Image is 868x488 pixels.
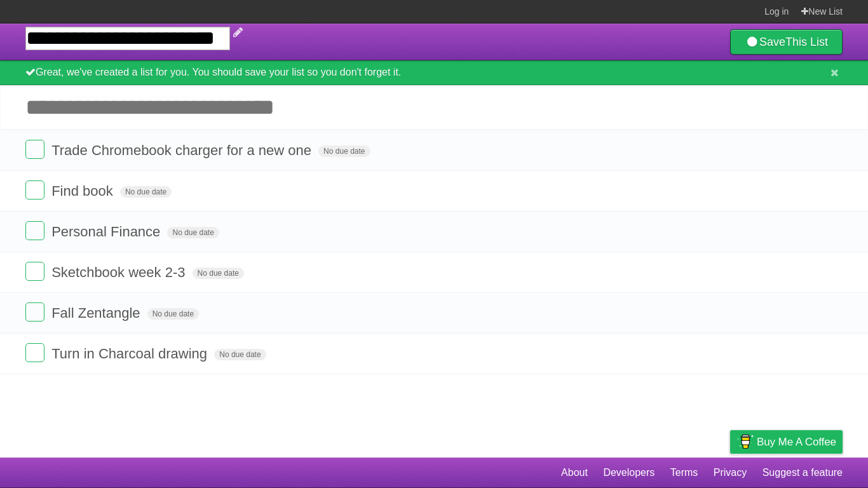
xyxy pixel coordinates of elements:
label: Done [25,180,44,200]
span: No due date [318,146,370,157]
span: Fall Zentangle [51,305,143,321]
span: No due date [120,186,172,198]
span: Turn in Charcoal drawing [51,346,210,362]
a: About [561,461,588,485]
a: Privacy [714,461,747,485]
label: Done [25,221,44,240]
span: No due date [147,308,199,320]
label: Done [25,262,44,281]
span: Sketchbook week 2-3 [51,264,188,280]
img: Buy me a coffee [736,431,754,452]
a: Developers [603,461,654,485]
span: No due date [193,268,244,279]
span: Find book [51,183,116,199]
span: No due date [167,227,219,238]
label: Done [25,140,44,159]
span: No due date [214,349,266,360]
label: Done [25,343,44,362]
a: Terms [670,461,698,485]
a: Buy me a coffee [730,430,843,454]
a: Suggest a feature [763,461,843,485]
label: Done [25,302,44,322]
span: Personal Finance [51,224,163,240]
a: SaveThis List [730,29,843,55]
span: Trade Chromebook charger for a new one [51,142,315,158]
b: This List [785,36,828,48]
span: Buy me a coffee [757,431,836,453]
